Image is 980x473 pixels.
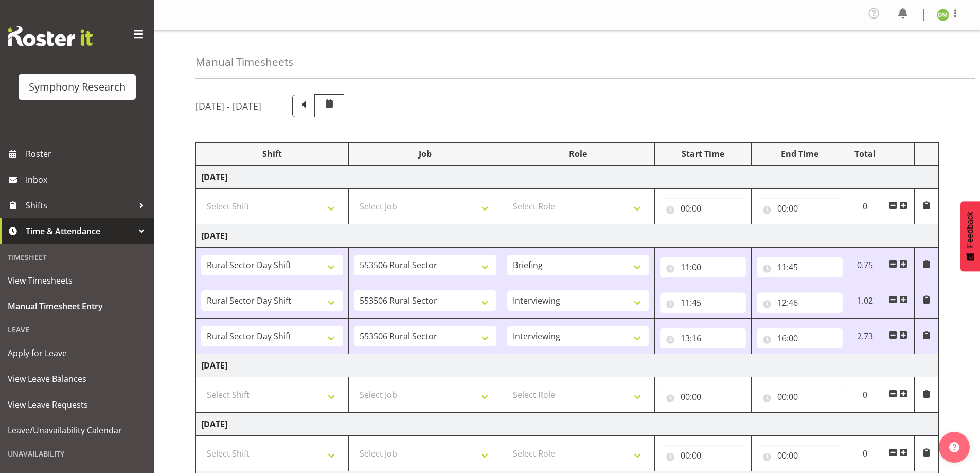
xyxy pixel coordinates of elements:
div: Shift [201,148,343,160]
a: Leave/Unavailability Calendar [3,417,152,443]
td: 1.02 [848,283,882,319]
input: Click to select... [660,198,746,219]
span: Leave/Unavailability Calendar [8,423,147,438]
span: View Leave Balances [8,371,147,387]
td: 2.73 [848,319,882,354]
td: [DATE] [196,224,939,248]
input: Click to select... [660,257,746,277]
span: Roster [26,146,149,162]
td: 0.75 [848,248,882,283]
td: [DATE] [196,166,939,189]
td: 0 [848,189,882,224]
td: 0 [848,377,882,413]
span: Inbox [26,172,149,187]
input: Click to select... [660,328,746,348]
div: Symphony Research [29,79,126,95]
span: Feedback [966,212,975,248]
input: Click to select... [660,445,746,466]
span: Manual Timesheet Entry [8,299,147,314]
td: 0 [848,436,882,471]
input: Click to select... [757,198,843,219]
div: Role [507,148,649,160]
img: denise-meager11424.jpg [937,9,949,21]
span: Apply for Leave [8,345,147,361]
span: Shifts [26,198,134,213]
img: help-xxl-2.png [949,442,959,452]
div: Start Time [660,148,746,160]
a: View Leave Balances [3,366,152,392]
input: Click to select... [660,292,746,313]
div: End Time [757,148,843,160]
div: Leave [3,319,152,340]
input: Click to select... [660,387,746,407]
input: Click to select... [757,257,843,277]
a: Manual Timesheet Entry [3,293,152,319]
span: Time & Attendance [26,223,134,239]
input: Click to select... [757,445,843,466]
input: Click to select... [757,328,843,348]
a: View Timesheets [3,268,152,293]
div: Timesheet [3,247,152,268]
td: [DATE] [196,354,939,377]
span: View Timesheets [8,273,147,288]
a: Apply for Leave [3,340,152,366]
a: View Leave Requests [3,392,152,417]
span: View Leave Requests [8,397,147,412]
img: Rosterit website logo [8,26,93,46]
div: Total [853,148,877,160]
td: [DATE] [196,413,939,436]
input: Click to select... [757,292,843,313]
h4: Manual Timesheets [195,56,293,68]
input: Click to select... [757,387,843,407]
button: Feedback - Show survey [960,201,980,271]
h5: [DATE] - [DATE] [195,100,261,112]
div: Unavailability [3,443,152,464]
div: Job [354,148,496,160]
